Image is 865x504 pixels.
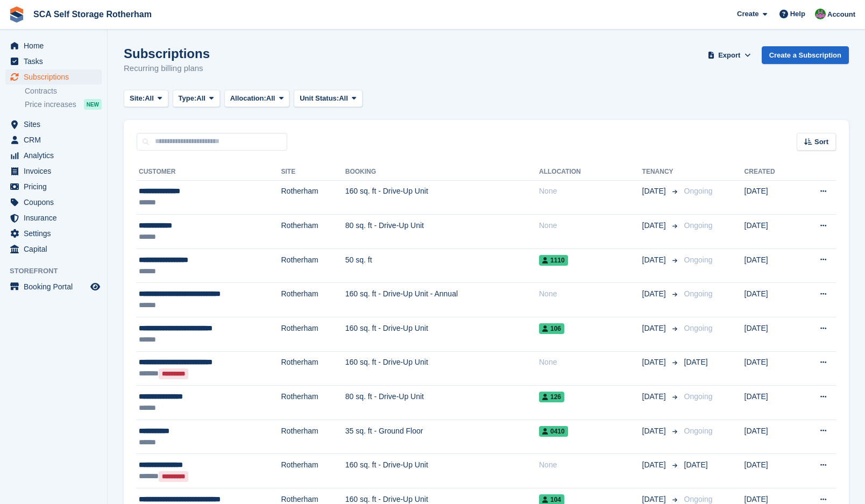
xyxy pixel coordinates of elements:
[294,90,362,108] button: Unit Status: All
[89,280,102,293] a: Preview store
[5,179,102,194] a: menu
[642,254,668,266] span: [DATE]
[24,242,88,257] span: Capital
[5,148,102,163] a: menu
[642,459,668,471] span: [DATE]
[345,283,539,317] td: 160 sq. ft - Drive-Up Unit - Annual
[642,425,668,437] span: [DATE]
[345,164,539,181] th: Booking
[684,221,713,230] span: Ongoing
[684,495,713,503] span: Ongoing
[281,164,345,181] th: Site
[5,132,102,147] a: menu
[718,50,740,61] span: Export
[539,164,642,181] th: Allocation
[539,186,642,197] div: None
[745,386,797,420] td: [DATE]
[145,93,154,104] span: All
[24,54,88,69] span: Tasks
[539,255,568,266] span: 1110
[9,6,25,23] img: stora-icon-8386f47178a22dfd0bd8f6a31ec36ba5ce8667c1dd55bd0f319d3a0aa187defe.svg
[124,90,168,108] button: Site: All
[745,215,797,249] td: [DATE]
[539,392,564,402] span: 126
[281,249,345,283] td: Rotherham
[345,249,539,283] td: 50 sq. ft
[24,117,88,132] span: Sites
[124,46,210,61] h1: Subscriptions
[345,351,539,386] td: 160 sq. ft - Drive-Up Unit
[684,187,713,195] span: Ongoing
[684,324,713,332] span: Ongoing
[5,69,102,84] a: menu
[300,93,339,104] span: Unit Status:
[173,90,220,108] button: Type: All
[642,357,668,368] span: [DATE]
[790,9,805,19] span: Help
[5,38,102,53] a: menu
[25,100,76,110] span: Price increases
[5,195,102,210] a: menu
[230,93,266,104] span: Allocation:
[5,117,102,132] a: menu
[24,148,88,163] span: Analytics
[642,164,680,181] th: Tenancy
[5,54,102,69] a: menu
[345,317,539,352] td: 160 sq. ft - Drive-Up Unit
[684,427,713,435] span: Ongoing
[179,93,197,104] span: Type:
[24,132,88,147] span: CRM
[706,46,753,64] button: Export
[137,164,281,181] th: Customer
[745,454,797,488] td: [DATE]
[345,420,539,454] td: 35 sq. ft - Ground Floor
[684,358,708,366] span: [DATE]
[84,99,102,110] div: NEW
[737,9,758,19] span: Create
[684,255,713,264] span: Ongoing
[24,195,88,210] span: Coupons
[25,98,102,110] a: Price increases NEW
[24,226,88,241] span: Settings
[539,357,642,368] div: None
[745,249,797,283] td: [DATE]
[642,288,668,300] span: [DATE]
[815,9,826,19] img: Sarah Race
[281,454,345,488] td: Rotherham
[24,279,88,294] span: Booking Portal
[684,392,713,401] span: Ongoing
[5,210,102,225] a: menu
[745,180,797,215] td: [DATE]
[5,164,102,179] a: menu
[224,90,290,108] button: Allocation: All
[745,420,797,454] td: [DATE]
[281,420,345,454] td: Rotherham
[745,283,797,317] td: [DATE]
[281,386,345,420] td: Rotherham
[29,5,156,23] a: SCA Self Storage Rotherham
[24,179,88,194] span: Pricing
[539,459,642,471] div: None
[24,69,88,84] span: Subscriptions
[130,93,145,104] span: Site:
[642,220,668,231] span: [DATE]
[24,210,88,225] span: Insurance
[745,317,797,352] td: [DATE]
[827,9,855,20] span: Account
[339,93,348,104] span: All
[345,180,539,215] td: 160 sq. ft - Drive-Up Unit
[745,351,797,386] td: [DATE]
[5,279,102,294] a: menu
[642,391,668,402] span: [DATE]
[539,220,642,231] div: None
[539,426,568,437] span: 0410
[762,46,849,64] a: Create a Subscription
[24,164,88,179] span: Invoices
[539,288,642,300] div: None
[814,137,828,147] span: Sort
[281,317,345,352] td: Rotherham
[5,226,102,241] a: menu
[281,283,345,317] td: Rotherham
[196,93,205,104] span: All
[345,386,539,420] td: 80 sq. ft - Drive-Up Unit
